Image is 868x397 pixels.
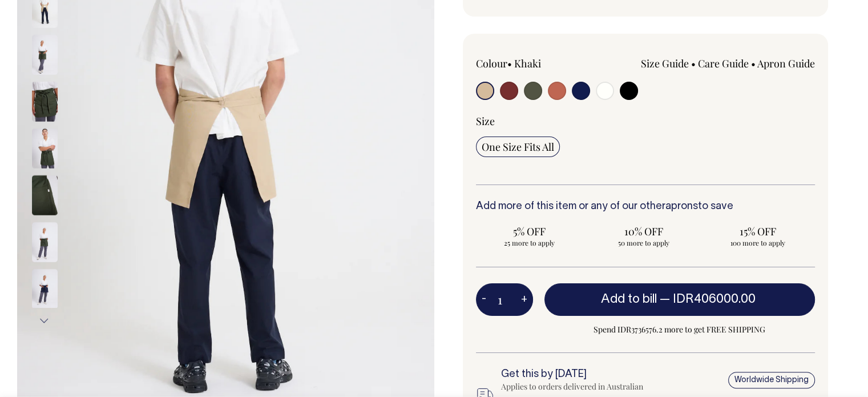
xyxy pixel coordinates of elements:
h6: Get this by [DATE] [501,369,661,380]
h6: Add more of this item or any of our other to save [476,201,815,212]
a: aprons [665,202,698,211]
img: olive [32,81,58,121]
span: 5% OFF [482,224,578,238]
a: Apron Guide [757,57,815,70]
button: Next [36,308,53,334]
span: 25 more to apply [482,238,578,247]
button: Add to bill —IDR406000.00 [544,283,815,315]
a: Size Guide [641,57,689,70]
span: 100 more to apply [710,238,806,247]
button: - [476,288,492,311]
div: Colour [476,57,612,70]
span: One Size Fits All [482,140,554,154]
span: • [507,57,512,70]
img: olive [32,222,58,262]
span: • [751,57,756,70]
img: dark-navy [32,268,58,308]
span: Add to bill [601,294,657,305]
span: 15% OFF [710,224,806,238]
span: IDR406000.00 [673,294,756,305]
img: olive [32,175,58,215]
span: 10% OFF [596,224,692,238]
label: Khaki [514,57,541,70]
input: 10% OFF 50 more to apply [590,221,697,251]
span: Spend IDR3736576.2 more to get FREE SHIPPING [544,323,815,336]
span: — [660,294,758,305]
span: • [691,57,696,70]
input: 5% OFF 25 more to apply [476,221,583,251]
div: Size [476,114,815,128]
button: + [515,288,533,311]
input: 15% OFF 100 more to apply [704,221,812,251]
span: 50 more to apply [596,238,692,247]
input: One Size Fits All [476,137,560,157]
a: Care Guide [698,57,749,70]
img: olive [32,128,58,168]
img: olive [32,34,58,74]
